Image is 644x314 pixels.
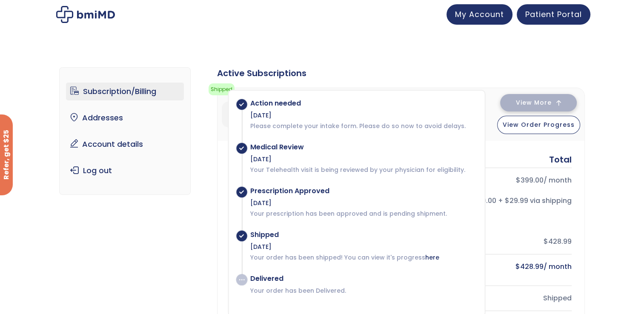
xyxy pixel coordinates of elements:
[250,187,476,195] div: Prescription Approved
[250,99,476,108] div: Action needed
[250,111,476,120] div: [DATE]
[250,274,476,283] div: Delivered
[516,175,544,185] bdi: 399.00
[250,286,476,295] p: Your order has been Delivered.
[515,262,544,271] bdi: 428.99
[59,67,191,195] nav: Account pages
[425,253,439,262] a: here
[516,175,521,185] span: $
[66,162,184,180] a: Log out
[408,261,572,273] div: / month
[517,4,590,25] a: Patient Portal
[66,83,184,100] a: Subscription/Billing
[516,100,552,106] span: View More
[549,154,572,166] div: Total
[250,122,476,130] p: Please complete your intake form. Please do so now to avoid delays.
[217,67,585,79] div: Active Subscriptions
[447,4,512,25] a: My Account
[455,9,504,20] span: My Account
[515,262,520,271] span: $
[408,292,572,304] div: Shipped
[250,166,476,174] p: Your Telehealth visit is being reviewed by your physician for eligibility.
[250,199,476,207] div: [DATE]
[408,195,572,207] div: $399.00 + $29.99 via shipping
[209,83,235,95] span: Shipped
[525,9,582,20] span: Patient Portal
[222,102,247,127] img: GLP-1 Monthly Treatment Plan
[408,174,572,186] div: / month
[250,231,476,239] div: Shipped
[66,135,184,153] a: Account details
[250,155,476,163] div: [DATE]
[500,94,577,111] button: View More
[250,209,476,218] p: Your prescription has been approved and is pending shipment.
[56,6,115,23] img: My account
[497,116,580,134] button: View Order Progress
[250,253,476,262] p: Your order has been shipped! You can view it's progress
[250,243,476,251] div: [DATE]
[503,120,575,129] span: View Order Progress
[66,109,184,127] a: Addresses
[408,236,572,248] div: $428.99
[250,143,476,151] div: Medical Review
